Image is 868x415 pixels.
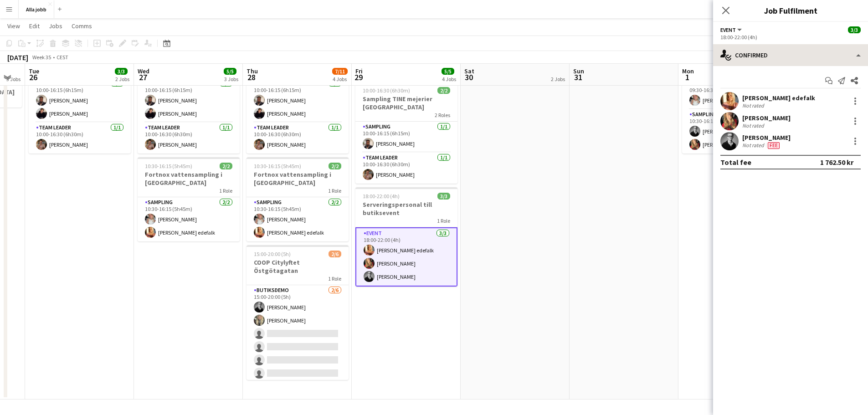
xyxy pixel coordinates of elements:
app-card-role: Team Leader1/110:00-16:30 (6h30m)[PERSON_NAME] [29,123,131,154]
app-job-card: 10:00-16:30 (6h30m)3/3Sampling TINE mejerier [GEOGRAPHIC_DATA]2 RolesSampling2/210:00-16:15 (6h15... [138,38,240,154]
span: 1 Role [328,187,341,194]
app-card-role: Butiksdemo2/615:00-20:00 (5h)[PERSON_NAME][PERSON_NAME] [247,285,349,382]
span: 1 Role [328,275,341,282]
h3: Job Fulfilment [713,5,868,16]
a: Jobs [45,20,66,32]
h3: Serveringspersonal till butiksevent [355,200,457,217]
span: 1 Role [219,187,232,194]
span: View [7,22,20,30]
span: 29 [354,72,363,82]
app-job-card: 15:00-20:00 (5h)2/6COOP Citylyftet Östgötagatan1 RoleButiksdemo2/615:00-20:00 (5h)[PERSON_NAME][P... [247,245,349,380]
span: Mon [682,67,694,75]
span: 2/6 [329,251,341,257]
span: Event [720,26,736,33]
span: Jobs [49,22,62,30]
div: Crew has different fees then in role [766,142,781,149]
app-job-card: 09:30-16:30 (7h)3/3Sampling TINE mejerier [GEOGRAPHIC_DATA]2 RolesDrift1/109:30-16:30 (7h)[PERSON... [682,38,784,154]
app-job-card: 10:30-16:15 (5h45m)2/2Fortnox vattensampling i [GEOGRAPHIC_DATA]1 RoleSampling2/210:30-16:15 (5h4... [247,157,349,241]
div: [PERSON_NAME] [742,114,791,122]
span: 2/2 [329,163,341,169]
span: Sun [573,67,584,75]
app-job-card: 10:00-16:30 (6h30m)3/3Sampling TINE mejerier [GEOGRAPHIC_DATA]2 RolesSampling2/210:00-16:15 (6h15... [247,38,349,154]
app-card-role: Drift1/109:30-16:30 (7h)[PERSON_NAME] [682,78,784,109]
div: 2 Jobs [115,76,129,82]
div: [PERSON_NAME] edefalk [742,94,815,102]
span: 18:00-22:00 (4h) [363,193,400,200]
a: Edit [26,20,43,32]
span: 7/11 [332,68,348,75]
span: 31 [572,72,584,82]
div: CEST [56,54,68,61]
span: Fri [355,67,363,75]
div: 4 Jobs [333,76,347,82]
button: Event [720,26,743,33]
div: 3 Jobs [224,76,238,82]
h3: COOP Citylyftet Östgötagatan [247,258,349,275]
span: 3/3 [115,68,128,75]
app-card-role: Team Leader1/110:00-16:30 (6h30m)[PERSON_NAME] [247,123,349,154]
app-card-role: Sampling2/210:00-16:15 (6h15m)[PERSON_NAME][PERSON_NAME] [29,78,131,123]
app-job-card: 18:00-22:00 (4h)3/3Serveringspersonal till butiksevent1 RoleEvent3/318:00-22:00 (4h)[PERSON_NAME]... [355,187,457,287]
span: Tue [29,67,39,75]
div: Total fee [720,158,751,167]
app-card-role: Sampling2/210:00-16:15 (6h15m)[PERSON_NAME][PERSON_NAME] [247,78,349,123]
span: 2/2 [220,163,232,169]
app-card-role: Team Leader1/110:00-16:30 (6h30m)[PERSON_NAME] [138,123,240,154]
div: 3 Jobs [6,76,21,82]
app-job-card: 10:00-16:30 (6h30m)2/2Sampling TINE mejerier [GEOGRAPHIC_DATA]2 RolesSampling1/110:00-16:15 (6h15... [355,82,457,184]
span: 15:00-20:00 (5h) [254,251,291,257]
span: Thu [247,67,258,75]
app-card-role: Sampling2/210:30-16:15 (5h45m)[PERSON_NAME][PERSON_NAME] edefalk [247,197,349,241]
span: Fee [768,142,780,149]
span: Comms [72,22,92,30]
span: 5/5 [224,68,236,75]
span: 3/3 [437,193,450,200]
app-card-role: Event3/318:00-22:00 (4h)[PERSON_NAME] edefalk[PERSON_NAME][PERSON_NAME] [355,227,457,287]
span: Week 35 [30,54,53,61]
span: 10:30-16:15 (5h45m) [254,163,301,169]
span: 5/5 [442,68,454,75]
span: 1 [681,72,694,82]
h3: Sampling TINE mejerier [GEOGRAPHIC_DATA] [355,95,457,111]
app-card-role: Team Leader1/110:00-16:30 (6h30m)[PERSON_NAME] [355,153,457,184]
a: Comms [68,20,96,32]
div: 2 Jobs [551,76,565,82]
span: 2/2 [437,87,450,94]
span: 30 [463,72,474,82]
app-card-role: Sampling2/210:00-16:15 (6h15m)[PERSON_NAME][PERSON_NAME] [138,78,240,123]
app-card-role: Sampling2/210:30-16:15 (5h45m)[PERSON_NAME][PERSON_NAME] edefalk [138,197,240,241]
div: [PERSON_NAME] [742,133,791,142]
div: Confirmed [713,44,868,66]
app-job-card: 10:30-16:15 (5h45m)2/2Fortnox vattensampling i [GEOGRAPHIC_DATA]1 RoleSampling2/210:30-16:15 (5h4... [138,157,240,241]
div: 1 762.50 kr [820,158,853,167]
app-job-card: 10:00-16:30 (6h30m)3/3Sampling TINE mejerier [GEOGRAPHIC_DATA]2 RolesSampling2/210:00-16:15 (6h15... [29,38,131,154]
div: 18:00-22:00 (4h) [720,34,861,41]
span: 10:00-16:30 (6h30m) [363,87,410,94]
div: [DATE] [7,53,28,62]
span: Edit [29,22,40,30]
span: 3/3 [848,26,861,33]
h3: Fortnox vattensampling i [GEOGRAPHIC_DATA] [247,170,349,187]
span: Wed [138,67,149,75]
span: 2 Roles [435,112,450,118]
h3: Fortnox vattensampling i [GEOGRAPHIC_DATA] [138,170,240,187]
span: Sat [464,67,474,75]
app-card-role: Sampling2/210:30-16:15 (5h45m)[PERSON_NAME][PERSON_NAME] [682,109,784,154]
div: Not rated [742,102,766,109]
span: 1 Role [437,217,450,224]
span: 28 [245,72,258,82]
span: 27 [136,72,149,82]
span: 10:30-16:15 (5h45m) [145,163,192,169]
a: View [4,20,24,32]
div: 4 Jobs [442,76,456,82]
div: Not rated [742,142,766,149]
